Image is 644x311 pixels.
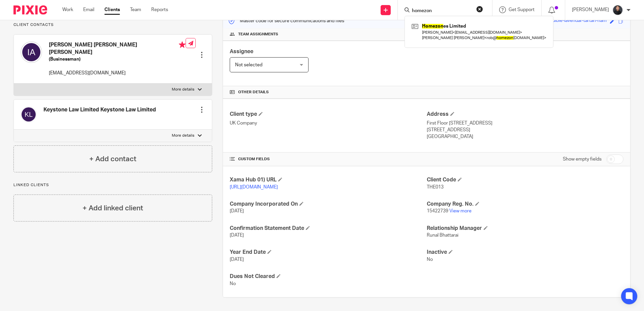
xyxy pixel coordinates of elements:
[13,22,212,28] p: Client contacts
[612,5,623,15] img: My%20Photo.jpg
[427,185,444,189] span: THE013
[83,203,143,213] h4: + Add linked client
[130,6,141,13] a: Team
[563,156,602,163] label: Show empty fields
[179,41,186,48] i: Primary
[427,249,623,256] h4: Inactive
[230,281,236,286] span: No
[449,209,472,213] a: View more
[238,90,269,95] span: Other details
[509,7,535,12] span: Get Support
[427,127,623,133] p: [STREET_ADDRESS]
[427,201,623,208] h4: Company Reg. No.
[43,106,156,113] h4: Keystone Law Limited Keystone Law Limited
[572,6,609,13] p: [PERSON_NAME]
[542,17,607,25] div: incredible-lavendar-tartan-ham
[230,176,426,183] h4: Xama Hub 01) URL
[427,225,623,232] h4: Relationship Manager
[230,201,426,208] h4: Company Incorporated On
[228,18,344,24] p: Master code for secure communications and files
[83,6,94,13] a: Email
[230,209,244,213] span: [DATE]
[49,41,186,56] h4: [PERSON_NAME] [PERSON_NAME] [PERSON_NAME]
[151,6,168,13] a: Reports
[172,87,194,92] p: More details
[230,157,426,162] h4: CUSTOM FIELDS
[230,111,426,118] h4: Client type
[230,120,426,127] p: UK Company
[21,41,42,63] img: svg%3E
[172,133,194,138] p: More details
[89,154,136,164] h4: + Add contact
[235,63,262,67] span: Not selected
[411,8,472,14] input: Search
[13,5,47,14] img: Pixie
[13,182,212,188] p: Linked clients
[49,70,186,76] p: [EMAIL_ADDRESS][DOMAIN_NAME]
[230,225,426,232] h4: Confirmation Statement Date
[230,233,244,238] span: [DATE]
[427,257,433,262] span: No
[230,273,426,280] h4: Dues Not Cleared
[427,209,448,213] span: 15422739
[427,176,623,183] h4: Client Code
[427,133,623,140] p: [GEOGRAPHIC_DATA]
[230,185,278,189] a: [URL][DOMAIN_NAME]
[62,6,73,13] a: Work
[427,120,623,127] p: First Floor [STREET_ADDRESS]
[230,49,253,54] span: Assignee
[427,233,458,238] span: Runal Bhattarai
[49,56,186,63] h5: (Businessman)
[230,257,244,262] span: [DATE]
[238,32,278,37] span: Team assignments
[476,6,483,12] button: Clear
[21,106,37,123] img: svg%3E
[104,6,120,13] a: Clients
[427,111,623,118] h4: Address
[230,249,426,256] h4: Year End Date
